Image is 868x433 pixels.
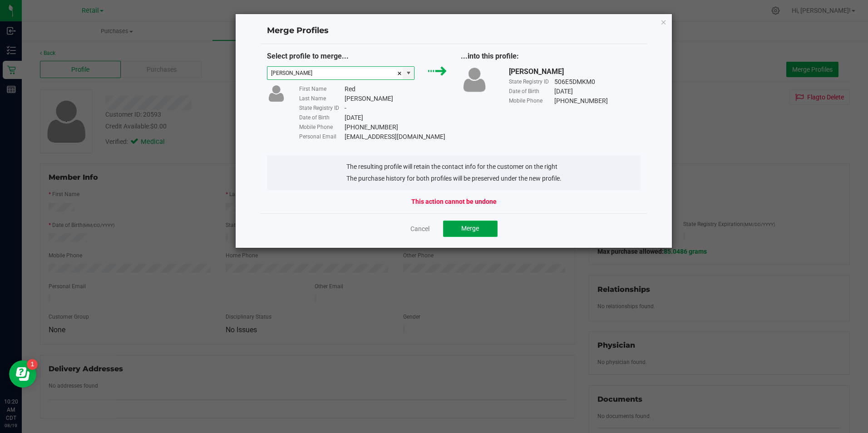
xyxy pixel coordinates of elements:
div: Last Name [299,94,345,103]
iframe: Resource center unread badge [27,359,38,370]
h4: Merge Profiles [267,25,641,37]
button: Close [661,16,667,27]
span: Merge [461,225,479,232]
iframe: Resource center [9,360,36,388]
div: State Registry ID [299,104,345,112]
strong: This action cannot be undone [411,197,497,207]
img: user-icon.png [461,66,488,93]
a: Cancel [410,224,429,233]
div: Date of Birth [509,87,554,95]
button: Merge [443,221,498,237]
div: State Registry ID [509,78,554,86]
div: - [345,103,346,113]
li: The purchase history for both profiles will be preserved under the new profile. [346,174,562,183]
div: [DATE] [554,87,573,96]
div: [PHONE_NUMBER] [554,96,608,106]
div: [EMAIL_ADDRESS][DOMAIN_NAME] [345,132,445,142]
img: green_arrow.svg [428,66,447,76]
input: Type customer name to search [267,67,403,79]
li: The resulting profile will retain the contact info for the customer on the right [346,162,562,172]
span: Select profile to merge... [267,52,349,60]
div: [DATE] [345,113,363,123]
span: ...into this profile: [461,52,519,60]
div: [PERSON_NAME] [345,94,393,103]
div: Date of Birth [299,113,345,122]
div: 506E5DMKM0 [554,77,595,87]
span: clear [397,67,402,80]
div: First Name [299,85,345,93]
div: [PHONE_NUMBER] [345,123,398,132]
div: Personal Email [299,133,345,141]
div: Red [345,84,355,94]
img: user-icon.png [267,84,286,103]
div: [PERSON_NAME] [509,66,564,77]
div: Mobile Phone [509,97,554,105]
div: Mobile Phone [299,123,345,131]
